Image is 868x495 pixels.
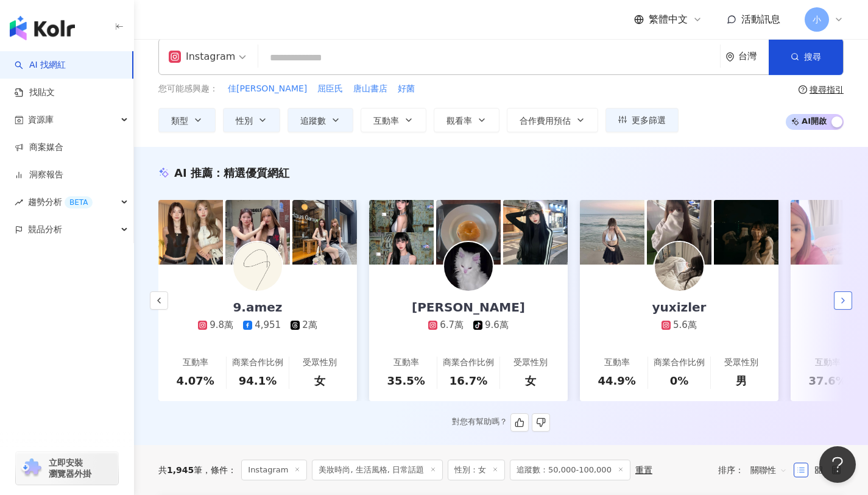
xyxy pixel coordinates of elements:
[300,116,326,126] span: 追蹤數
[632,115,666,125] span: 更多篩選
[714,200,778,265] img: post-image
[434,108,499,132] button: 觀看率
[673,319,697,332] div: 5.6萬
[507,108,598,132] button: 合作費用預估
[174,165,289,180] div: AI 推薦 ：
[19,458,43,478] img: chrome extension
[397,82,415,96] button: 好菌
[580,265,778,401] a: yuxizler5.6萬互動率44.9%商業合作比例0%受眾性別男
[718,460,794,480] div: 排序：
[440,319,464,332] div: 6.7萬
[791,200,855,265] img: post-image
[317,82,344,96] button: 屈臣氏
[649,13,688,26] span: 繁體中文
[49,457,91,479] span: 立即安裝 瀏覽器外掛
[485,319,509,332] div: 9.6萬
[815,357,841,369] div: 互動率
[369,265,568,401] a: [PERSON_NAME]6.7萬9.6萬互動率35.5%商業合作比例16.7%受眾性別女
[810,85,844,94] div: 搜尋指引
[158,265,357,401] a: 9.amez9.8萬4,9512萬互動率4.07%商業合作比例94.1%受眾性別女
[448,460,505,480] span: 性別：女
[15,169,63,181] a: 洞察報告
[288,108,353,132] button: 追蹤數
[210,319,233,332] div: 9.8萬
[15,198,23,207] span: rise
[369,200,434,265] img: post-image
[28,106,54,134] span: 資源庫
[224,166,289,179] span: 精選優質網紅
[513,357,548,369] div: 受眾性別
[183,357,208,369] div: 互動率
[398,83,415,95] span: 好菌
[654,357,705,369] div: 商業合作比例
[158,83,218,95] span: 您可能感興趣：
[15,59,66,71] a: searchAI 找網紅
[400,299,537,316] div: [PERSON_NAME]
[452,413,550,432] div: 對您有幫助嗎？
[799,85,807,94] span: question-circle
[314,373,325,388] div: 女
[16,452,118,485] a: chrome extension立即安裝 瀏覽器外掛
[393,357,419,369] div: 互動率
[373,116,399,126] span: 互動率
[225,200,290,265] img: post-image
[741,13,780,25] span: 活動訊息
[158,200,223,265] img: post-image
[158,108,216,132] button: 類型
[292,200,357,265] img: post-image
[736,373,747,388] div: 男
[223,108,280,132] button: 性別
[598,373,635,388] div: 44.9%
[28,188,93,216] span: 趨勢分析
[724,357,758,369] div: 受眾性別
[353,82,388,96] button: 唐山書店
[670,373,689,388] div: 0%
[232,357,283,369] div: 商業合作比例
[239,373,277,388] div: 94.1%
[655,242,704,291] img: KOL Avatar
[813,13,821,26] span: 小
[169,47,235,66] div: Instagram
[387,373,425,388] div: 35.5%
[10,16,75,40] img: logo
[302,319,317,332] div: 2萬
[444,242,493,291] img: KOL Avatar
[647,200,711,265] img: post-image
[255,319,281,332] div: 4,951
[167,465,194,475] span: 1,945
[503,200,568,265] img: post-image
[176,373,214,388] div: 4.07%
[317,83,343,95] span: 屈臣氏
[443,357,494,369] div: 商業合作比例
[450,373,487,388] div: 16.7%
[228,83,307,95] span: 佳[PERSON_NAME]
[580,200,644,265] img: post-image
[436,200,501,265] img: post-image
[510,460,630,480] span: 追蹤數：50,000-100,000
[361,108,426,132] button: 互動率
[725,52,735,62] span: environment
[750,460,787,480] span: 關聯性
[158,465,202,475] div: 共 筆
[171,116,188,126] span: 類型
[15,87,55,99] a: 找貼文
[221,299,294,316] div: 9.amez
[604,357,630,369] div: 互動率
[769,38,843,75] button: 搜尋
[605,108,679,132] button: 更多篩選
[65,196,93,208] div: BETA
[738,51,769,62] div: 台灣
[303,357,337,369] div: 受眾性別
[233,242,282,291] img: KOL Avatar
[640,299,719,316] div: yuxizler
[808,373,846,388] div: 37.6%
[520,116,571,126] span: 合作費用預估
[15,141,63,154] a: 商案媒合
[635,465,652,475] div: 重置
[241,460,307,480] span: Instagram
[202,465,236,475] span: 條件 ：
[804,52,821,62] span: 搜尋
[312,460,443,480] span: 美妝時尚, 生活風格, 日常話題
[446,116,472,126] span: 觀看率
[236,116,253,126] span: 性別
